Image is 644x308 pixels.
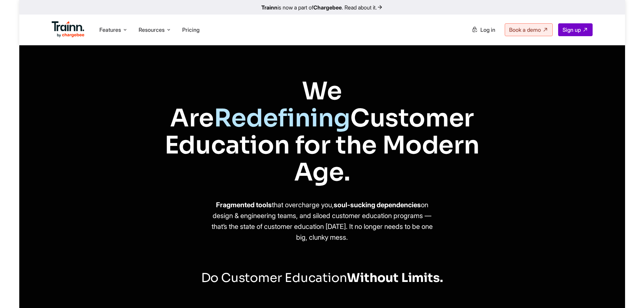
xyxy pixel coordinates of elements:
a: Pricing [182,26,199,33]
span: Features [99,26,121,33]
b: Fragmented tools [216,201,272,209]
b: soul-sucking dependencies [334,201,421,209]
b: Chargebee [313,4,342,11]
span: Redefining [214,103,350,134]
h2: Do Customer Education [19,266,625,289]
span: Sign up [563,26,581,33]
span: Book a demo [509,26,541,33]
b: Trainn [261,4,278,11]
h1: We Are Customer Education for the Modern Age. [149,78,495,186]
span: Without Limits. [347,270,443,285]
a: Book a demo [505,23,553,36]
span: Resources [139,26,165,33]
img: Trainn Logo [52,21,85,38]
span: Log in [480,26,495,33]
a: Sign up [558,23,593,36]
p: that overcharge you, on design & engineering teams, and siloed customer education programs — that... [207,199,437,243]
a: Log in [468,24,499,36]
